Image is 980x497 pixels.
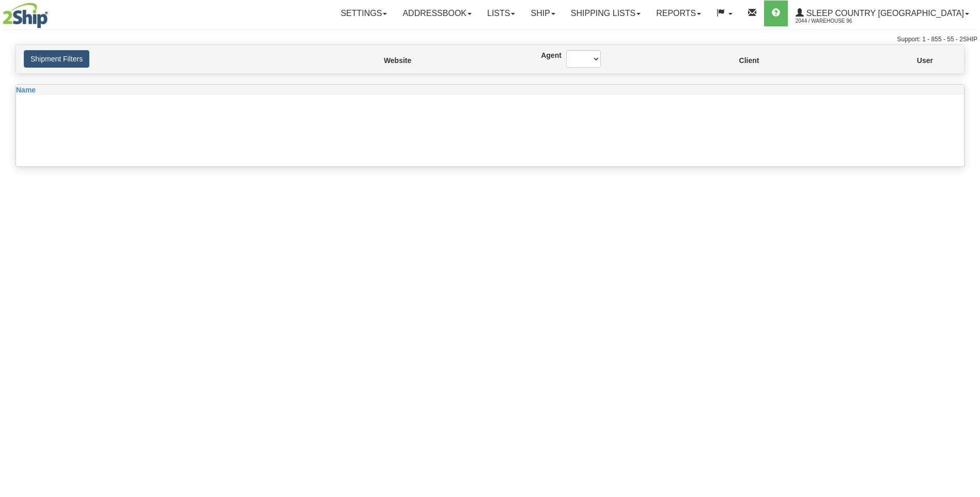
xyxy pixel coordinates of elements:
[3,3,48,28] img: logo2044.jpg
[804,9,964,18] span: Sleep Country [GEOGRAPHIC_DATA]
[24,50,89,68] button: Shipment Filters
[479,1,523,26] a: Lists
[563,1,648,26] a: Shipping lists
[788,1,977,26] a: Sleep Country [GEOGRAPHIC_DATA] 2044 / Warehouse 96
[395,1,479,26] a: Addressbook
[541,50,551,60] label: Agent
[648,1,709,26] a: Reports
[523,1,563,26] a: Ship
[3,35,977,44] div: Support: 1 - 855 - 55 - 2SHIP
[16,86,36,94] span: Name
[796,16,873,26] span: 2044 / Warehouse 96
[384,55,388,66] label: Website
[333,1,395,26] a: Settings
[739,55,741,66] label: Client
